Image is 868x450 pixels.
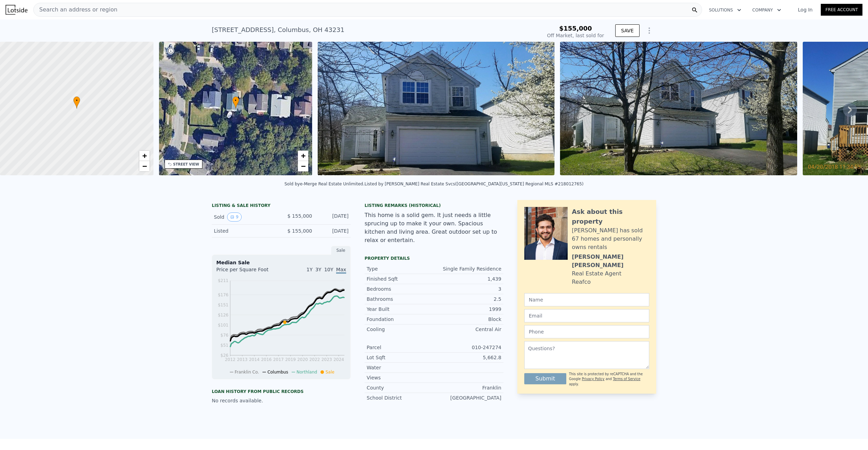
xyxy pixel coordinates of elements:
[218,292,228,297] tspan: $176
[547,32,604,39] div: Off Market, last sold for
[572,270,621,278] div: Real Estate Agent
[216,259,346,266] div: Median Sale
[365,256,503,261] div: Property details
[367,384,434,391] div: County
[218,313,228,318] tspan: $126
[524,309,649,322] input: Email
[301,162,306,170] span: −
[434,306,501,313] div: 1999
[287,213,312,219] span: $ 155,000
[214,212,276,222] div: Sold
[331,246,351,255] div: Sale
[212,203,351,210] div: LISTING & SALE HISTORY
[285,357,296,362] tspan: 2019
[367,275,434,282] div: Finished Sqft
[142,162,147,170] span: −
[747,4,787,16] button: Company
[367,344,434,351] div: Parcel
[284,182,365,186] div: Sold by e-Merge Real Estate Unlimited .
[297,370,317,375] span: Northland
[524,373,566,384] button: Submit
[524,325,649,338] input: Phone
[365,203,503,208] div: Listing Remarks (Historical)
[703,4,747,16] button: Solutions
[232,96,239,109] div: •
[6,5,27,15] img: Lotside
[318,227,349,234] div: [DATE]
[307,267,312,272] span: 1Y
[232,97,239,104] span: •
[261,357,272,362] tspan: 2016
[301,151,306,160] span: +
[333,357,344,362] tspan: 2024
[367,265,434,272] div: Type
[298,151,308,161] a: Zoom in
[220,343,228,348] tspan: $51
[367,306,434,313] div: Year Built
[73,97,80,104] span: •
[365,182,584,186] div: Listed by [PERSON_NAME] Real Estate Svcs ([GEOGRAPHIC_DATA][US_STATE] Regional MLS #218012765)
[297,357,308,362] tspan: 2020
[367,354,434,361] div: Lot Sqft
[218,323,228,328] tspan: $101
[318,212,349,222] div: [DATE]
[225,357,236,362] tspan: 2012
[139,161,150,171] a: Zoom out
[227,212,242,222] button: View historical data
[434,265,501,272] div: Single Family Residence
[434,344,501,351] div: 010-247274
[365,211,503,244] div: This home is a solid gem. It just needs a little sprucing up to make it your own. Spacious kitche...
[315,267,321,272] span: 3Y
[434,286,501,292] div: 3
[287,228,312,234] span: $ 155,000
[324,267,333,272] span: 10Y
[142,151,147,160] span: +
[237,357,248,362] tspan: 2013
[249,357,260,362] tspan: 2014
[139,151,150,161] a: Zoom in
[73,96,80,109] div: •
[212,25,344,35] div: [STREET_ADDRESS] , Columbus , OH 43231
[235,370,259,375] span: Franklin Co.
[434,296,501,303] div: 2.5
[559,25,592,32] span: $155,000
[367,364,434,371] div: Water
[821,4,862,16] a: Free Account
[572,226,649,251] div: [PERSON_NAME] has sold 67 homes and personally owns rentals
[173,162,199,167] div: STREET VIEW
[582,377,604,381] a: Privacy Policy
[212,397,351,404] div: No records available.
[434,354,501,361] div: 5,662.8
[298,161,308,171] a: Zoom out
[569,372,649,387] div: This site is protected by reCAPTCHA and the Google and apply.
[267,370,288,375] span: Columbus
[560,42,797,175] img: Sale: 141292205 Parcel: 118427973
[434,326,501,333] div: Central Air
[216,266,281,277] div: Price per Square Foot
[309,357,320,362] tspan: 2022
[322,357,332,362] tspan: 2023
[367,394,434,401] div: School District
[434,384,501,391] div: Franklin
[790,6,821,13] a: Log In
[214,227,276,234] div: Listed
[572,253,649,270] div: [PERSON_NAME] [PERSON_NAME]
[572,278,591,286] div: Reafco
[572,207,649,226] div: Ask about this property
[642,24,656,38] button: Show Options
[524,293,649,306] input: Name
[367,316,434,323] div: Foundation
[367,286,434,292] div: Bedrooms
[434,316,501,323] div: Block
[220,333,228,338] tspan: $76
[615,24,640,37] button: SAVE
[367,296,434,303] div: Bathrooms
[273,357,284,362] tspan: 2017
[212,389,351,394] div: Loan history from public records
[434,394,501,401] div: [GEOGRAPHIC_DATA]
[34,6,117,14] span: Search an address or region
[434,275,501,282] div: 1,439
[318,42,554,175] img: Sale: 141292205 Parcel: 118427973
[220,353,228,358] tspan: $26
[613,377,640,381] a: Terms of Service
